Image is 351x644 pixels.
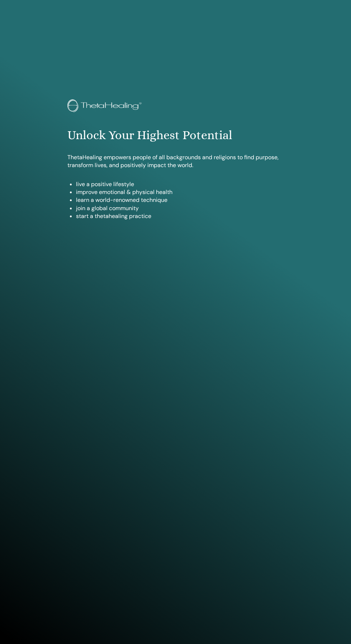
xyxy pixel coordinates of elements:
h1: Unlock Your Highest Potential [67,128,284,143]
p: ThetaHealing empowers people of all backgrounds and religions to find purpose, transform lives, a... [67,153,284,170]
li: join a global community [76,204,284,212]
li: live a positive lifestyle [76,180,284,188]
li: start a thetahealing practice [76,212,284,220]
li: learn a world-renowned technique [76,196,284,204]
li: improve emotional & physical health [76,188,284,196]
